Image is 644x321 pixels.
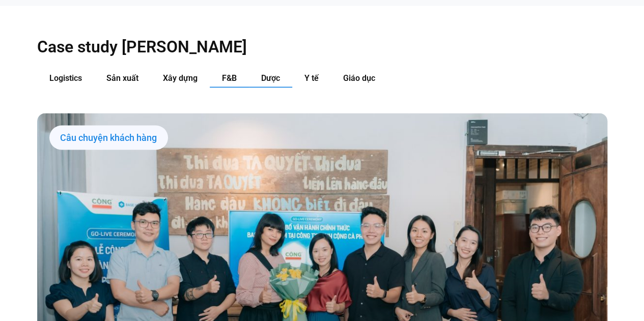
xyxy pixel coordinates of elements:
[163,73,198,83] span: Xây dựng
[49,126,168,150] div: Câu chuyện khách hàng
[304,73,319,83] span: Y tế
[222,73,237,83] span: F&B
[261,73,280,83] span: Dược
[37,37,607,57] h2: Case study [PERSON_NAME]
[49,73,82,83] span: Logistics
[343,73,375,83] span: Giáo dục
[106,73,138,83] span: Sản xuất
